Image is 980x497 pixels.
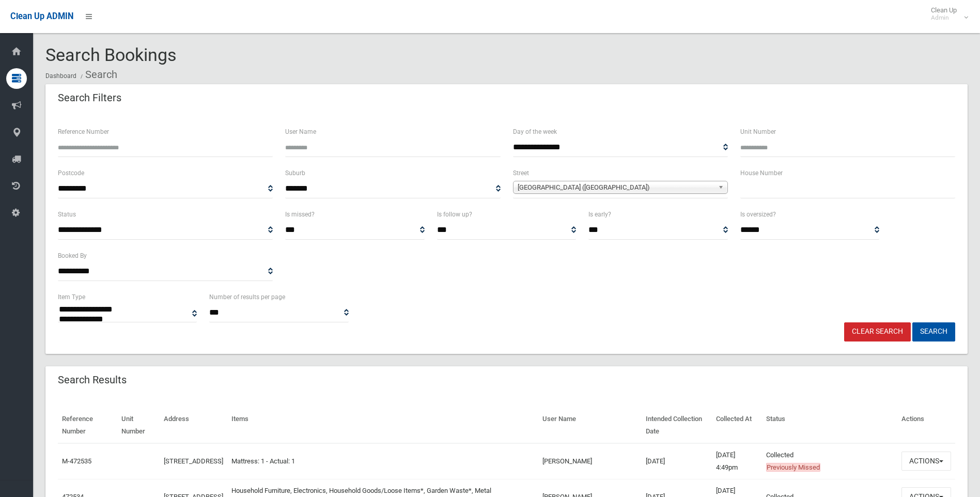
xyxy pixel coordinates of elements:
[538,443,642,479] td: [PERSON_NAME]
[762,408,897,443] th: Status
[844,322,911,341] a: Clear Search
[912,322,955,341] button: Search
[209,291,285,303] label: Number of results per page
[437,209,472,220] label: Is follow up?
[160,408,227,443] th: Address
[901,452,951,471] button: Actions
[78,65,117,84] li: Search
[62,457,91,465] a: M-472535
[58,126,109,137] label: Reference Number
[227,443,538,479] td: Mattress: 1 - Actual: 1
[740,209,776,220] label: Is oversized?
[58,291,85,303] label: Item Type
[642,408,712,443] th: Intended Collection Date
[762,443,897,479] td: Collected
[712,443,762,479] td: [DATE] 4:49pm
[712,408,762,443] th: Collected At
[45,44,177,65] span: Search Bookings
[513,126,557,137] label: Day of the week
[45,88,134,108] header: Search Filters
[58,250,87,261] label: Booked By
[740,167,783,179] label: House Number
[926,6,967,22] span: Clean Up
[58,408,117,443] th: Reference Number
[117,408,160,443] th: Unit Number
[285,126,316,137] label: User Name
[58,167,84,179] label: Postcode
[285,167,305,179] label: Suburb
[513,167,529,179] label: Street
[164,457,223,465] a: [STREET_ADDRESS]
[538,408,642,443] th: User Name
[45,370,139,390] header: Search Results
[285,209,315,220] label: Is missed?
[588,209,611,220] label: Is early?
[642,443,712,479] td: [DATE]
[227,408,538,443] th: Items
[766,463,820,472] span: Previously Missed
[45,72,76,80] a: Dashboard
[10,11,73,21] span: Clean Up ADMIN
[897,408,955,443] th: Actions
[518,181,714,194] span: [GEOGRAPHIC_DATA] ([GEOGRAPHIC_DATA])
[931,14,957,22] small: Admin
[740,126,776,137] label: Unit Number
[58,209,76,220] label: Status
